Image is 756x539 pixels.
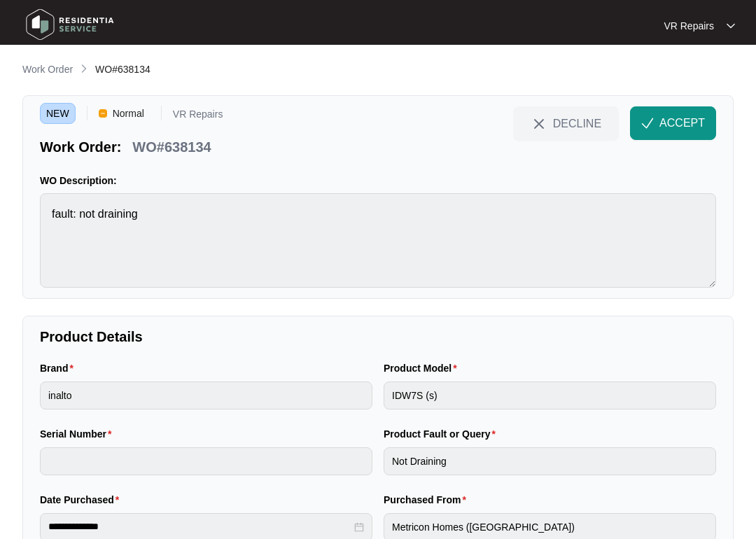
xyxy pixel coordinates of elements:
[513,106,619,140] button: close-IconDECLINE
[40,137,121,157] p: Work Order:
[630,106,716,140] button: check-IconACCEPT
[40,427,117,441] label: Serial Number
[384,447,716,475] input: Product Fault or Query
[22,62,73,76] p: Work Order
[173,109,223,124] p: VR Repairs
[659,115,705,132] span: ACCEPT
[48,519,351,534] input: Date Purchased
[40,174,716,188] p: WO Description:
[99,109,107,118] img: Vercel Logo
[20,62,76,78] a: Work Order
[78,63,90,74] img: chevron-right
[664,19,714,33] p: VR Repairs
[727,22,735,29] img: dropdown arrow
[40,327,716,346] p: Product Details
[107,103,150,124] span: Normal
[40,193,716,288] textarea: fault: not draining
[132,137,211,157] p: WO#638134
[40,361,79,375] label: Brand
[531,115,547,132] img: close-Icon
[384,427,501,441] label: Product Fault or Query
[384,361,463,375] label: Product Model
[40,103,76,124] span: NEW
[21,3,119,45] img: residentia service logo
[40,447,372,475] input: Serial Number
[641,117,654,129] img: check-Icon
[95,64,150,75] span: WO#638134
[40,381,372,409] input: Brand
[384,381,716,409] input: Product Model
[553,115,601,131] span: DECLINE
[40,493,125,507] label: Date Purchased
[384,493,472,507] label: Purchased From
